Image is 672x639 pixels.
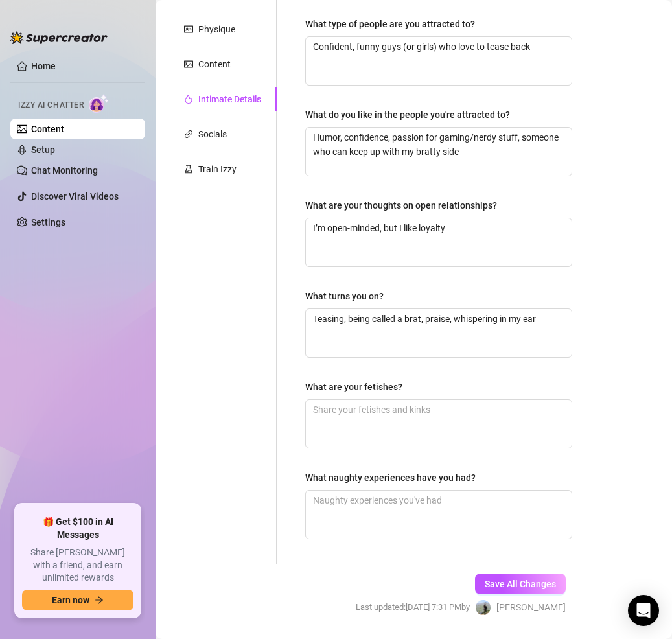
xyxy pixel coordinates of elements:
[305,198,497,213] div: What are your thoughts on open relationships?
[305,108,510,122] div: What do you like in the people you're attracted to?
[22,590,133,610] button: Earn nowarrow-right
[306,218,572,266] textarea: What are your thoughts on open relationships?
[305,380,402,394] div: What are your fetishes?
[31,124,64,134] a: Content
[22,516,133,541] span: 🎁 Get $100 in AI Messages
[496,600,566,614] span: [PERSON_NAME]
[305,198,506,213] label: What are your thoughts on open relationships?
[184,165,193,174] span: experiment
[22,546,133,585] span: Share [PERSON_NAME] with a friend, and earn unlimited rewards
[306,400,572,448] textarea: What are your fetishes?
[89,94,109,113] img: AI Chatter
[198,22,235,36] div: Physique
[31,145,55,155] a: Setup
[184,130,193,139] span: link
[306,491,572,539] textarea: What naughty experiences have you had?
[305,17,475,31] div: What type of people are you attracted to?
[356,601,470,614] span: Last updated: [DATE] 7:31 PM by
[476,600,491,615] img: Trishia May Gonzales
[52,595,89,605] span: Earn now
[305,108,519,122] label: What do you like in the people you're attracted to?
[305,289,393,303] label: What turns you on?
[31,61,56,71] a: Home
[184,25,193,34] span: idcard
[198,162,237,176] div: Train Izzy
[305,289,384,303] div: What turns you on?
[95,596,104,605] span: arrow-right
[475,574,566,594] button: Save All Changes
[31,217,65,227] a: Settings
[305,380,411,394] label: What are your fetishes?
[628,595,659,626] div: Open Intercom Messenger
[305,471,476,485] div: What naughty experiences have you had?
[31,165,98,176] a: Chat Monitoring
[184,95,193,104] span: fire
[306,128,572,176] textarea: What do you like in the people you're attracted to?
[198,57,231,71] div: Content
[18,99,84,111] span: Izzy AI Chatter
[305,17,484,31] label: What type of people are you attracted to?
[485,579,556,589] span: Save All Changes
[198,127,227,141] div: Socials
[305,471,485,485] label: What naughty experiences have you had?
[10,31,108,44] img: logo-BBDzfeDw.svg
[31,191,119,202] a: Discover Viral Videos
[184,60,193,69] span: picture
[306,37,572,85] textarea: What type of people are you attracted to?
[198,92,261,106] div: Intimate Details
[306,309,572,357] textarea: What turns you on?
